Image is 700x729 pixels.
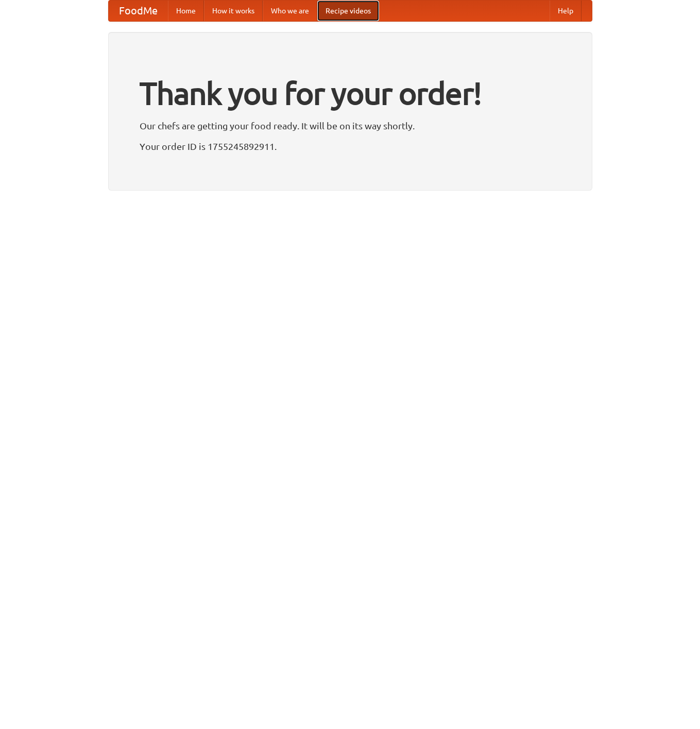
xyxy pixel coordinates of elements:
[204,1,263,21] a: How it works
[109,1,168,21] a: FoodMe
[140,118,561,133] p: Our chefs are getting your food ready. It will be on its way shortly.
[550,1,582,21] a: Help
[140,69,561,118] h1: Thank you for your order!
[140,139,561,154] p: Your order ID is 1755245892911.
[263,1,317,21] a: Who we are
[317,1,379,21] a: Recipe videos
[168,1,204,21] a: Home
